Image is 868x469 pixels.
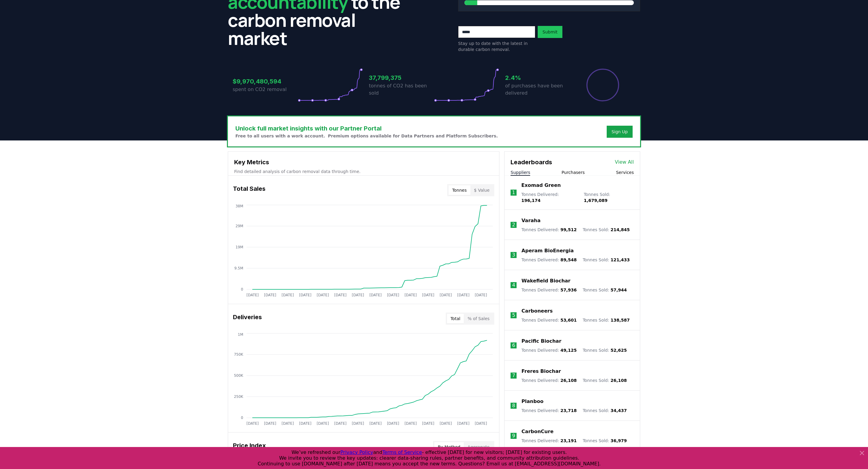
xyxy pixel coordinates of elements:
p: Tonnes Sold : [583,438,627,444]
tspan: [DATE] [281,421,294,426]
p: Tonnes Delivered : [521,438,577,444]
tspan: [DATE] [387,421,399,426]
a: Planboo [521,398,543,405]
tspan: [DATE] [370,421,382,426]
h3: Price Index [233,441,266,453]
button: Aggregate [464,442,493,452]
tspan: [DATE] [317,421,329,426]
span: 23,718 [560,408,577,413]
tspan: [DATE] [247,421,259,426]
tspan: [DATE] [440,421,452,426]
tspan: [DATE] [352,421,364,426]
a: CarbonCure [521,428,553,435]
tspan: [DATE] [264,421,276,426]
tspan: [DATE] [334,421,347,426]
span: 36,979 [611,438,627,443]
p: Tonnes Delivered : [521,408,577,414]
tspan: 0 [241,416,243,420]
tspan: [DATE] [404,421,417,426]
span: 34,437 [611,408,627,413]
p: 9 [512,432,515,439]
p: Tonnes Sold : [583,408,627,414]
p: 8 [512,402,515,409]
span: 23,191 [560,438,577,443]
tspan: [DATE] [475,421,487,426]
tspan: [DATE] [299,421,312,426]
button: By Method [434,442,464,452]
tspan: [DATE] [457,421,470,426]
tspan: [DATE] [422,421,434,426]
